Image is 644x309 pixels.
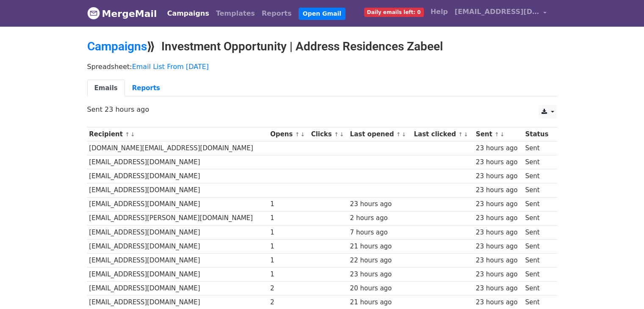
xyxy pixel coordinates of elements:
[350,228,410,237] div: 7 hours ago
[476,213,521,223] div: 23 hours ago
[309,127,348,141] th: Clicks
[130,131,135,138] a: ↓
[523,127,553,141] th: Status
[87,7,100,19] img: MergeMail logo
[87,169,268,183] td: [EMAIL_ADDRESS][DOMAIN_NAME]
[523,197,553,211] td: Sent
[270,284,307,293] div: 2
[523,281,553,295] td: Sent
[125,131,130,138] a: ↑
[523,141,553,155] td: Sent
[476,143,521,153] div: 23 hours ago
[476,242,521,251] div: 23 hours ago
[270,256,307,265] div: 1
[476,157,521,167] div: 23 hours ago
[455,7,539,17] span: [EMAIL_ADDRESS][DOMAIN_NAME]
[523,183,553,197] td: Sent
[427,3,451,20] a: Help
[464,131,468,138] a: ↓
[270,270,307,279] div: 1
[476,171,521,181] div: 23 hours ago
[87,211,268,225] td: [EMAIL_ADDRESS][PERSON_NAME][DOMAIN_NAME]
[87,239,268,253] td: [EMAIL_ADDRESS][DOMAIN_NAME]
[295,131,300,138] a: ↑
[476,284,521,293] div: 23 hours ago
[474,127,523,141] th: Sent
[476,270,521,279] div: 23 hours ago
[300,131,305,138] a: ↓
[87,268,268,281] td: [EMAIL_ADDRESS][DOMAIN_NAME]
[350,284,410,293] div: 20 hours ago
[270,213,307,223] div: 1
[87,5,157,22] a: MergeMail
[500,131,505,138] a: ↓
[361,3,427,20] a: Daily emails left: 0
[523,155,553,169] td: Sent
[87,197,268,211] td: [EMAIL_ADDRESS][DOMAIN_NAME]
[476,298,521,307] div: 23 hours ago
[350,298,410,307] div: 21 hours ago
[523,268,553,281] td: Sent
[523,211,553,225] td: Sent
[523,239,553,253] td: Sent
[451,3,550,23] a: [EMAIL_ADDRESS][DOMAIN_NAME]
[350,213,410,223] div: 2 hours ago
[87,155,268,169] td: [EMAIL_ADDRESS][DOMAIN_NAME]
[476,185,521,195] div: 23 hours ago
[87,39,557,54] h2: ⟫ Investment Opportunity | Address Residences Zabeel
[270,298,307,307] div: 2
[476,256,521,265] div: 23 hours ago
[87,105,557,114] p: Sent 23 hours ago
[495,131,499,138] a: ↑
[364,8,424,17] span: Daily emails left: 0
[270,199,307,209] div: 1
[164,5,213,22] a: Campaigns
[396,131,401,138] a: ↑
[334,131,339,138] a: ↑
[340,131,344,138] a: ↓
[401,131,406,138] a: ↓
[270,228,307,237] div: 1
[87,183,268,197] td: [EMAIL_ADDRESS][DOMAIN_NAME]
[523,225,553,239] td: Sent
[476,228,521,237] div: 23 hours ago
[268,127,309,141] th: Opens
[350,270,410,279] div: 23 hours ago
[523,253,553,267] td: Sent
[213,5,258,22] a: Templates
[87,62,557,71] p: Spreadsheet:
[132,63,209,71] a: Email List From [DATE]
[348,127,412,141] th: Last opened
[87,281,268,295] td: [EMAIL_ADDRESS][DOMAIN_NAME]
[350,199,410,209] div: 23 hours ago
[87,141,268,155] td: [DOMAIN_NAME][EMAIL_ADDRESS][DOMAIN_NAME]
[87,253,268,267] td: [EMAIL_ADDRESS][DOMAIN_NAME]
[87,225,268,239] td: [EMAIL_ADDRESS][DOMAIN_NAME]
[458,131,463,138] a: ↑
[350,256,410,265] div: 22 hours ago
[87,80,125,97] a: Emails
[523,169,553,183] td: Sent
[270,242,307,251] div: 1
[350,242,410,251] div: 21 hours ago
[299,8,345,20] a: Open Gmail
[87,39,147,53] a: Campaigns
[476,199,521,209] div: 23 hours ago
[258,5,295,22] a: Reports
[87,127,268,141] th: Recipient
[412,127,474,141] th: Last clicked
[125,80,167,97] a: Reports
